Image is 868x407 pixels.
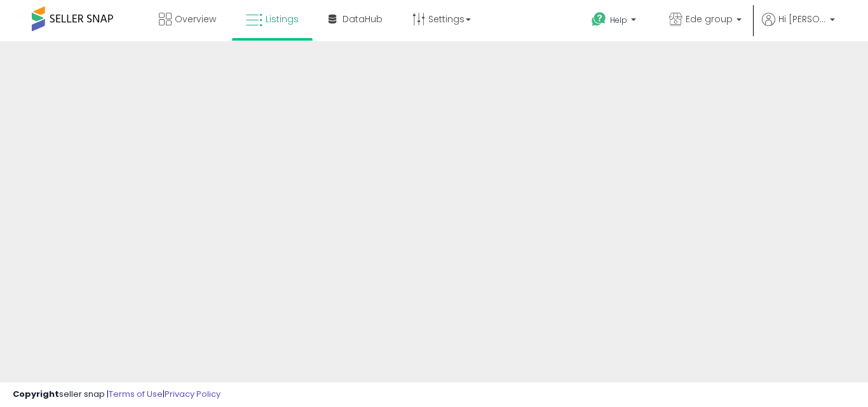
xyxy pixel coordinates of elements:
[13,388,59,400] strong: Copyright
[165,388,220,400] a: Privacy Policy
[266,13,299,25] span: Listings
[762,13,835,41] a: Hi [PERSON_NAME]
[591,11,607,27] i: Get Help
[581,2,649,41] a: Help
[778,13,826,25] span: Hi [PERSON_NAME]
[686,13,733,25] span: Ede group
[109,388,163,400] a: Terms of Use
[175,13,216,25] span: Overview
[13,389,220,401] div: seller snap | |
[610,15,627,25] span: Help
[342,13,383,25] span: DataHub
